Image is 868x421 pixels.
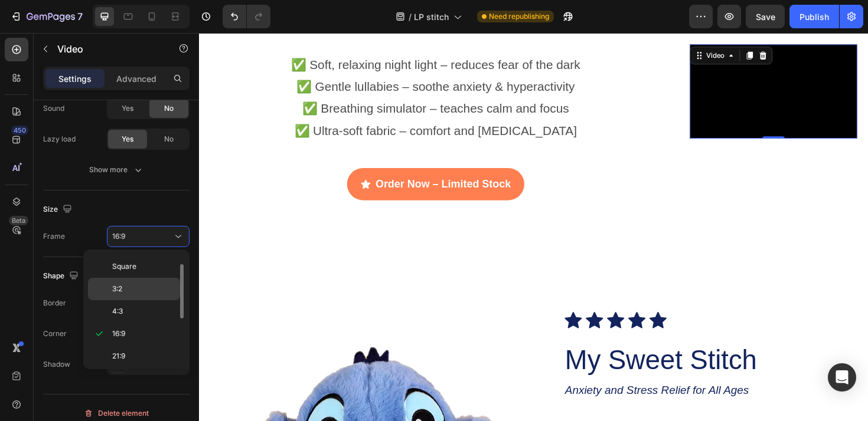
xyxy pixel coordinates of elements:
iframe: Design area [199,33,868,421]
span: LP stitch [414,11,449,23]
span: Save [756,12,775,22]
div: Lazy load [43,134,76,144]
div: Delete element [84,406,149,420]
button: Order Now – Limited Stock [156,143,344,177]
span: Yes [122,134,133,144]
div: Border [43,298,66,308]
span: Anxiety and Stress Relief for All Ages [387,371,582,384]
div: Publish [800,11,829,23]
video: Video [520,12,697,111]
span: Need republishing [489,11,549,22]
span: 4:3 [112,306,123,317]
p: Settings [58,73,92,85]
span: Square [112,261,136,272]
span: Yes [122,103,133,114]
p: 7 [77,9,83,24]
button: Publish [789,5,839,28]
button: Save [746,5,785,28]
div: Show more [89,164,144,176]
button: 16:9 [107,226,190,247]
div: Beta [9,216,28,225]
span: 21:9 [112,351,125,361]
button: Show more [43,159,190,180]
div: Open Intercom Messenger [828,363,856,392]
button: 7 [5,5,88,28]
p: Video [57,42,158,56]
h2: My Sweet Stitch [386,327,697,365]
div: Shadow [43,359,70,370]
p: ✅ Soft, relaxing night light – reduces fear of the dark ✅ Gentle lullabies – soothe anxiety & hyp... [13,22,488,115]
div: Sound [43,103,64,114]
div: 450 [11,126,28,135]
div: Size [43,202,74,218]
p: Advanced [116,73,156,85]
span: 16:9 [112,328,125,339]
span: 16:9 [112,232,125,241]
div: Frame [43,231,65,242]
div: Order Now – Limited Stock [187,150,330,170]
div: Undo/Redo [223,5,270,28]
span: / [409,11,412,23]
div: Shape [43,268,81,284]
span: 3:2 [112,284,122,294]
div: Video [534,18,559,29]
div: Corner [43,328,67,339]
span: No [164,134,174,144]
span: No [164,103,174,114]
